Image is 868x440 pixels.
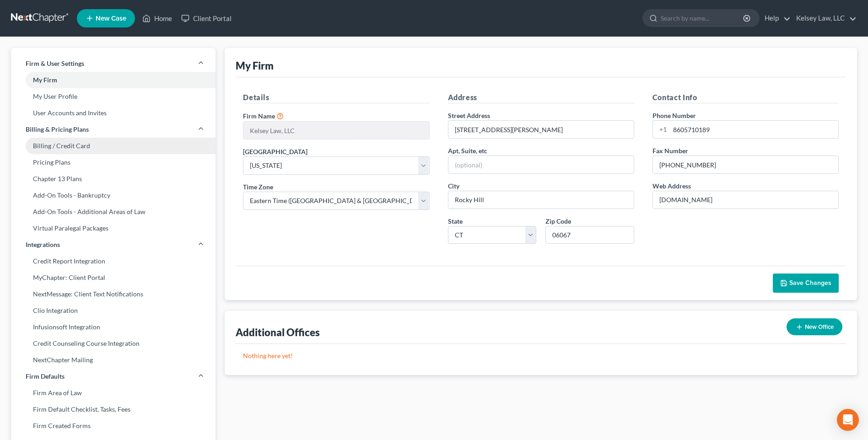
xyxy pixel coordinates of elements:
[96,15,126,22] span: New Case
[448,216,463,226] label: State
[661,10,744,27] input: Search by name...
[11,385,216,401] a: Firm Area of Law
[11,286,216,302] a: NextMessage: Client Text Notifications
[11,269,216,286] a: MyChapter: Client Portal
[11,368,216,385] a: Firm Defaults
[448,181,459,191] label: City
[11,319,216,335] a: Infusionsoft Integration
[138,10,177,27] a: Home
[773,274,839,293] button: Save Changes
[11,171,216,187] a: Chapter 13 Plans
[670,121,838,138] input: Enter phone...
[11,88,216,105] a: My User Profile
[652,92,839,103] h5: Contact Info
[11,401,216,418] a: Firm Default Checklist, Tasks, Fees
[177,10,236,27] a: Client Portal
[11,187,216,204] a: Add-On Tools - Bankruptcy
[11,105,216,121] a: User Accounts and Invites
[236,59,274,72] div: My Firm
[760,10,791,27] a: Help
[448,121,634,138] input: Enter address...
[243,182,273,192] label: Time Zone
[26,59,84,68] span: Firm & User Settings
[243,147,307,156] label: [GEOGRAPHIC_DATA]
[11,55,216,72] a: Firm & User Settings
[11,352,216,368] a: NextChapter Mailing
[243,112,275,120] span: Firm Name
[243,92,429,103] h5: Details
[653,121,670,138] div: +1
[792,10,857,27] a: Kelsey Law, LLC
[11,138,216,154] a: Billing / Credit Card
[11,121,216,138] a: Billing & Pricing Plans
[236,326,320,339] div: Additional Offices
[545,226,634,244] input: XXXXX
[11,154,216,171] a: Pricing Plans
[243,351,839,360] p: Nothing here yet!
[448,146,487,156] label: Apt, Suite, etc
[787,318,842,335] button: New Office
[26,372,65,381] span: Firm Defaults
[448,156,634,173] input: (optional)
[11,236,216,253] a: Integrations
[11,253,216,269] a: Credit Report Integration
[545,216,571,226] label: Zip Code
[789,279,831,287] span: Save Changes
[837,409,859,431] div: Open Intercom Messenger
[448,111,490,120] label: Street Address
[448,191,634,209] input: Enter city...
[11,220,216,236] a: Virtual Paralegal Packages
[11,335,216,352] a: Credit Counseling Course Integration
[11,418,216,434] a: Firm Created Forms
[26,240,60,249] span: Integrations
[26,125,89,134] span: Billing & Pricing Plans
[652,111,696,120] label: Phone Number
[448,92,634,103] h5: Address
[652,181,691,191] label: Web Address
[11,72,216,88] a: My Firm
[653,156,838,173] input: Enter fax...
[11,302,216,319] a: Clio Integration
[243,122,429,139] input: Enter name...
[652,146,688,156] label: Fax Number
[11,204,216,220] a: Add-On Tools - Additional Areas of Law
[653,191,838,209] input: Enter web address....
